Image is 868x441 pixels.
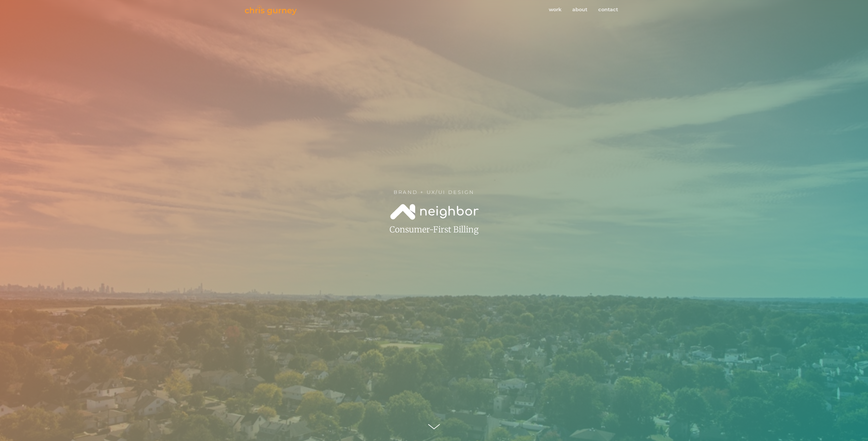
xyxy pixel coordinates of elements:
img: Chris Gurney logo [245,5,297,15]
img: Neighbor logo. [389,202,479,221]
a: about [567,3,593,16]
p: Consumer-First Billing [310,224,559,236]
a: work [543,3,567,16]
a: contact [593,3,623,16]
p: Brand + UX/UI Design [277,189,591,196]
